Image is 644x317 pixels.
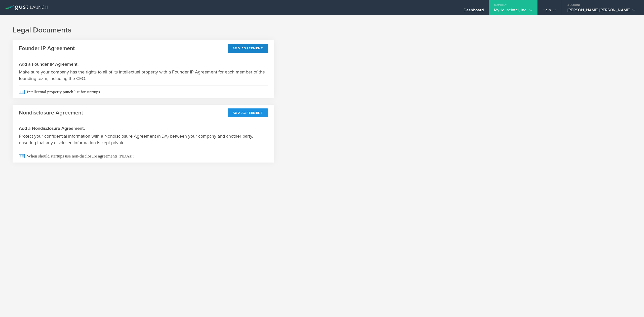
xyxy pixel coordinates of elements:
[543,8,556,15] div: Help
[13,25,631,35] h1: Legal Documents
[13,86,274,98] a: Intellectual property punch list for startups
[13,150,274,163] a: When should startups use non-disclosure agreements (NDAs)?
[494,8,532,15] div: MyHouseIntel, Inc.
[19,125,268,132] h3: Add a Nondisclosure Agreement.
[19,69,268,82] p: Make sure your company has the rights to all of its intellectual property with a Founder IP Agree...
[228,44,268,53] button: Add Agreement
[19,45,75,52] h2: Founder IP Agreement
[19,109,83,116] h2: Nondisclosure Agreement
[568,8,635,15] div: [PERSON_NAME] [PERSON_NAME]
[464,8,484,15] div: Dashboard
[19,150,268,163] span: When should startups use non-disclosure agreements (NDAs)?
[19,86,268,98] span: Intellectual property punch list for startups
[19,133,268,146] p: Protect your confidential information with a Nondisclosure Agreement (NDA) between your company a...
[228,108,268,117] button: Add Agreement
[19,61,268,67] h3: Add a Founder IP Agreement.
[619,293,644,317] iframe: Chat Widget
